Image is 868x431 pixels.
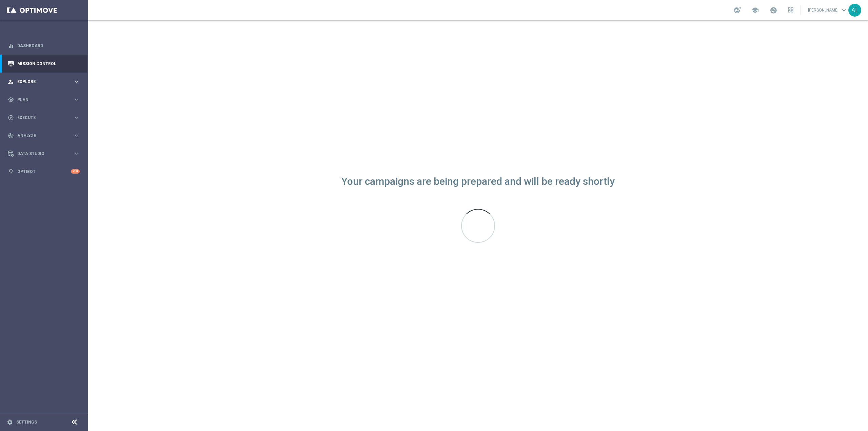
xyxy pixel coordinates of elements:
[7,43,80,48] button: equalizer Dashboard
[17,55,80,73] a: Mission Control
[8,37,80,55] div: Dashboard
[8,79,73,85] div: Explore
[17,152,73,156] span: Data Studio
[17,134,73,138] span: Analyze
[8,162,80,180] div: Optibot
[8,115,14,121] i: play_circle_outline
[8,133,14,139] i: track_changes
[8,55,80,73] div: Mission Control
[8,169,14,175] i: lightbulb
[807,5,848,15] a: [PERSON_NAME]keyboard_arrow_down
[751,6,759,14] span: school
[73,78,80,85] i: keyboard_arrow_right
[7,151,80,156] button: Data Studio keyboard_arrow_right
[73,96,80,103] i: keyboard_arrow_right
[7,133,80,138] button: track_changes Analyze keyboard_arrow_right
[7,115,80,120] button: play_circle_outline Execute keyboard_arrow_right
[17,116,73,120] span: Execute
[16,420,37,424] a: Settings
[73,114,80,121] i: keyboard_arrow_right
[71,169,80,174] div: +10
[8,43,14,49] i: equalizer
[8,115,73,121] div: Execute
[73,150,80,157] i: keyboard_arrow_right
[7,79,80,84] button: person_search Explore keyboard_arrow_right
[341,179,615,184] div: Your campaigns are being prepared and will be ready shortly
[17,80,73,84] span: Explore
[17,98,73,102] span: Plan
[8,97,14,103] i: gps_fixed
[8,79,14,85] i: person_search
[8,97,73,103] div: Plan
[8,151,73,157] div: Data Studio
[7,61,80,66] button: Mission Control
[7,419,13,425] i: settings
[17,37,80,55] a: Dashboard
[848,4,861,17] div: AL
[840,6,848,14] span: keyboard_arrow_down
[73,132,80,139] i: keyboard_arrow_right
[17,162,71,180] a: Optibot
[7,97,80,102] button: gps_fixed Plan keyboard_arrow_right
[8,133,73,139] div: Analyze
[7,169,80,174] button: lightbulb Optibot +10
